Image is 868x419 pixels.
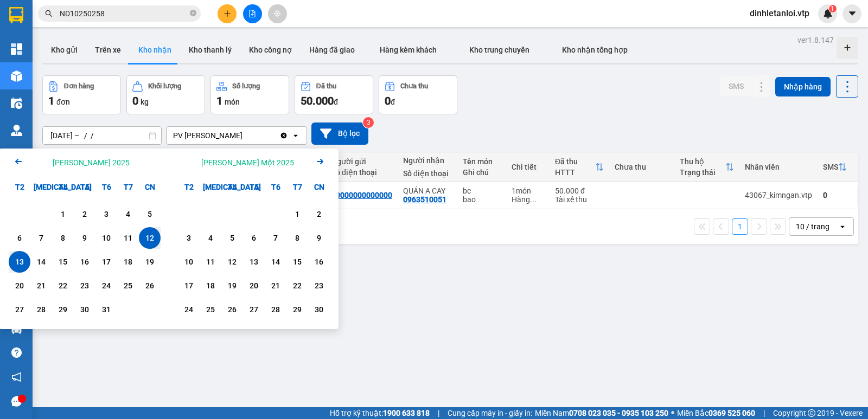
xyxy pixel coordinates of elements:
div: 5 [225,231,240,244]
span: plus [224,10,231,17]
div: 9 [311,231,327,244]
div: 10 [99,231,114,244]
div: Choose Thứ Hai, tháng 11 3 2025. It's available. [178,227,200,249]
div: Choose Thứ Tư, tháng 11 26 2025. It's available. [221,299,243,320]
div: T5 [243,176,265,198]
div: Selected start date. Chủ Nhật, tháng 10 12 2025. It's available. [139,227,161,249]
div: 0963510051 [403,195,446,204]
sup: 3 [363,117,374,128]
div: Choose Thứ Năm, tháng 10 2 2025. It's available. [74,203,95,225]
div: SMS [823,163,838,171]
div: 26 [142,279,157,292]
svg: Arrow Left [12,155,25,168]
span: search [45,10,53,17]
div: Choose Thứ Năm, tháng 10 23 2025. It's available. [74,275,95,296]
div: 19 [142,255,157,268]
span: ... [530,195,537,204]
div: Choose Thứ Năm, tháng 10 9 2025. It's available. [74,227,95,249]
input: Tìm tên, số ĐT hoặc mã đơn [60,8,188,20]
div: 3 [181,231,196,244]
div: Choose Thứ Tư, tháng 10 8 2025. It's available. [52,227,74,249]
span: 1 [216,94,222,107]
div: Choose Chủ Nhật, tháng 10 5 2025. It's available. [139,203,161,225]
div: Choose Thứ Ba, tháng 11 4 2025. It's available. [200,227,221,249]
div: T7 [286,176,308,198]
span: Kho trung chuyển [469,46,529,54]
div: Số điện thoại [331,168,392,177]
div: 12 [142,231,157,244]
div: Choose Thứ Ba, tháng 11 18 2025. It's available. [200,275,221,296]
div: ver 1.8.147 [797,34,834,46]
span: 1 [831,5,834,12]
div: 4 [203,231,218,244]
div: Choose Thứ Hai, tháng 10 6 2025. It's available. [9,227,30,249]
div: 3 [99,208,114,221]
div: Tài xế thu [555,195,604,204]
button: Bộ lọc [311,123,368,145]
div: 18 [120,255,136,268]
div: 2 [311,208,327,221]
div: 9 [77,231,92,244]
div: 27 [246,303,261,316]
button: file-add [243,4,262,23]
div: 8 [55,231,71,244]
button: Kho công nợ [240,37,301,63]
img: warehouse-icon [11,125,22,136]
div: Choose Thứ Sáu, tháng 11 28 2025. It's available. [265,299,286,320]
div: Choose Thứ Năm, tháng 10 30 2025. It's available. [74,299,95,320]
div: Trạng thái [680,168,725,177]
div: [PERSON_NAME] 2025 [53,157,130,168]
div: Choose Thứ Năm, tháng 11 20 2025. It's available. [243,275,265,296]
button: SMS [720,76,752,96]
span: 50.000 [301,94,334,107]
div: Người nhận [403,156,452,165]
div: T4 [221,176,243,198]
button: Đơn hàng1đơn [42,75,121,114]
div: Khối lượng [148,82,181,90]
span: file-add [248,10,256,17]
button: 1 [732,218,748,235]
button: Hàng đã giao [301,37,363,63]
div: 15 [290,255,305,268]
span: Kho nhận tổng hợp [562,46,628,54]
div: 19 [225,279,240,292]
div: 23 [311,279,327,292]
div: Choose Thứ Năm, tháng 11 13 2025. It's available. [243,251,265,273]
div: Choose Thứ Sáu, tháng 11 21 2025. It's available. [265,275,286,296]
div: Choose Thứ Năm, tháng 11 27 2025. It's available. [243,299,265,320]
div: Choose Chủ Nhật, tháng 11 30 2025. It's available. [308,299,330,320]
div: Choose Thứ Bảy, tháng 10 25 2025. It's available. [117,275,139,296]
div: Choose Thứ Tư, tháng 10 29 2025. It's available. [52,299,74,320]
div: Choose Thứ Năm, tháng 10 16 2025. It's available. [74,251,95,273]
div: 5 [142,208,157,221]
span: dinhletanloi.vtp [741,7,818,20]
div: Selected end date. Thứ Hai, tháng 10 13 2025. It's available. [9,251,30,273]
div: Choose Thứ Bảy, tháng 11 15 2025. It's available. [286,251,308,273]
div: 6 [12,231,27,244]
div: 16 [311,255,327,268]
div: Choose Thứ Ba, tháng 11 11 2025. It's available. [200,251,221,273]
span: 0 [385,94,391,107]
button: Trên xe [86,37,130,63]
div: Nhân viên [745,163,812,171]
div: Tên món [463,157,501,166]
div: 2 [77,208,92,221]
div: Số điện thoại [403,169,452,178]
div: Choose Thứ Ba, tháng 10 14 2025. It's available. [30,251,52,273]
div: 14 [34,255,49,268]
img: dashboard-icon [11,43,22,55]
div: 20 [12,279,27,292]
div: 11 [120,231,136,244]
div: 1 [55,208,71,221]
div: Chi tiết [512,163,544,171]
div: 13 [12,255,27,268]
div: CN [139,176,161,198]
div: 28 [268,303,283,316]
div: PV [PERSON_NAME] [173,130,242,141]
img: warehouse-icon [11,98,22,109]
img: logo-vxr [9,7,23,23]
div: 50.000 đ [555,186,604,195]
button: Chưa thu0đ [379,75,457,114]
div: 25 [120,279,136,292]
div: Choose Thứ Bảy, tháng 11 1 2025. It's available. [286,203,308,225]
